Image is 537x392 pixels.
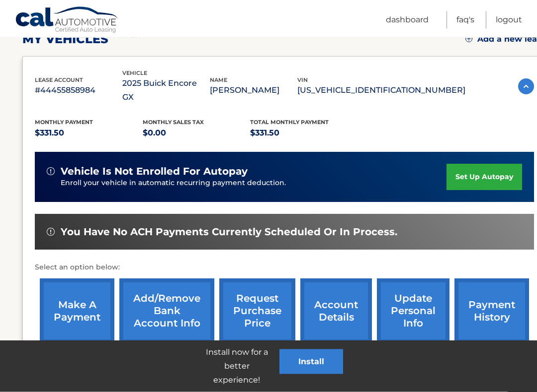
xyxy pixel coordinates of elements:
[22,32,108,47] h2: my vehicles
[300,279,372,344] a: account details
[61,226,397,239] span: You have no ACH payments currently scheduled or in process.
[143,127,251,140] p: $0.00
[61,166,248,178] span: vehicle is not enrolled for autopay
[210,77,227,84] span: name
[40,279,114,344] a: make a payment
[35,262,534,274] p: Select an option below:
[35,77,83,84] span: lease account
[35,84,122,98] p: #44455858984
[465,36,472,43] img: add.svg
[518,79,534,95] img: accordion-active.svg
[377,279,449,344] a: update personal info
[194,345,279,387] p: Install now for a better experience!
[35,127,143,140] p: $331.50
[386,11,429,29] a: Dashboard
[122,70,147,77] span: vehicle
[447,164,522,191] a: set up autopay
[61,178,447,189] p: Enroll your vehicle in automatic recurring payment deduction.
[250,127,358,140] p: $331.50
[119,279,214,344] a: Add/Remove bank account info
[15,6,119,35] a: Cal Automotive
[297,84,465,98] p: [US_VEHICLE_IDENTIFICATION_NUMBER]
[279,349,343,374] button: Install
[210,84,297,98] p: [PERSON_NAME]
[297,77,308,84] span: vin
[47,228,55,236] img: alert-white.svg
[143,119,204,126] span: Monthly sales Tax
[219,279,295,344] a: request purchase price
[122,77,210,105] p: 2025 Buick Encore GX
[250,119,329,126] span: Total Monthly Payment
[456,11,474,29] a: FAQ's
[47,168,55,176] img: alert-white.svg
[35,119,93,126] span: Monthly Payment
[454,279,529,344] a: payment history
[496,11,522,29] a: Logout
